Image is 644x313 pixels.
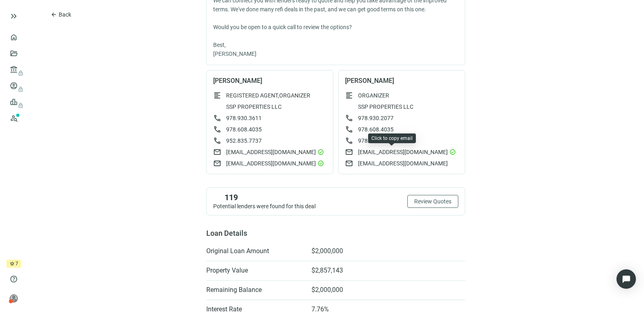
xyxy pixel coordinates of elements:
[345,77,458,85] span: [PERSON_NAME]
[213,40,458,49] div: Best,
[44,8,78,21] button: arrow_backBack
[15,260,18,268] span: 7
[213,91,221,99] span: format_align_left
[213,125,221,133] span: call
[358,148,448,156] span: [EMAIL_ADDRESS][DOMAIN_NAME]
[345,137,353,145] span: call
[10,275,18,283] span: help
[407,195,458,208] button: Review Quotes
[206,247,303,255] span: Original Loan Amount
[358,103,413,111] span: SSP PROPERTIES LLC
[345,159,353,167] span: mail
[414,198,451,205] span: Review Quotes
[358,115,394,121] span: 978.930.2077
[213,159,221,167] span: mail
[226,91,310,99] span: REGISTERED AGENT,ORGANIZER
[311,266,343,275] span: $2,857,143
[318,149,324,155] span: check_circle
[206,286,303,294] span: Remaining Balance
[311,247,343,255] span: $2,000,000
[226,115,262,121] span: 978.930.3611
[213,203,316,209] span: Potential lenders were found for this deal
[206,229,247,237] span: Loan Details
[213,148,221,156] span: mail
[226,103,282,111] span: SSP PROPERTIES LLC
[226,137,262,144] span: 952.835.7737
[213,77,326,85] span: [PERSON_NAME]
[213,114,221,122] span: call
[10,261,15,266] span: crown
[226,159,316,167] span: [EMAIL_ADDRESS][DOMAIN_NAME]
[449,149,456,155] span: check_circle
[213,23,458,32] div: Would you be open to a quick call to review the options?
[345,91,353,99] span: format_align_left
[213,49,458,58] div: [PERSON_NAME]
[371,135,413,142] div: Click to copy email
[345,148,353,156] span: mail
[9,11,19,21] button: keyboard_double_arrow_right
[213,137,221,145] span: call
[616,269,636,289] div: Open Intercom Messenger
[345,114,353,122] span: call
[51,11,57,18] span: arrow_back
[226,148,316,156] span: [EMAIL_ADDRESS][DOMAIN_NAME]
[10,294,18,302] span: person
[225,192,238,202] span: 119
[345,125,353,133] span: call
[358,126,394,133] span: 978.608.4035
[226,126,262,133] span: 978.608.4035
[318,160,324,167] span: check_circle
[311,286,343,294] span: $2,000,000
[206,266,303,275] span: Property Value
[358,159,448,167] span: [EMAIL_ADDRESS][DOMAIN_NAME]
[358,137,394,144] span: 978.930.3611
[59,11,71,18] span: Back
[358,91,389,99] span: ORGANIZER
